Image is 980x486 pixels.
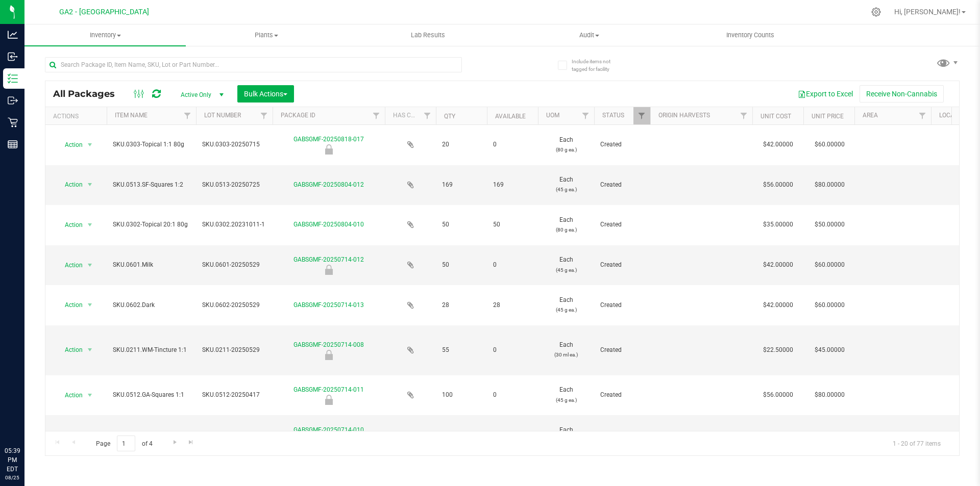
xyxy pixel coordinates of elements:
div: Newly Received [271,395,386,405]
span: Action [56,138,83,152]
a: Unit Price [812,113,844,120]
p: (80 g ea.) [544,225,588,235]
span: $80.00000 [810,388,850,402]
span: Inventory Counts [713,31,788,40]
span: SKU.0601.Milk [113,260,190,270]
a: Status [602,112,624,119]
p: (45 g ea.) [544,305,588,315]
a: Inventory [24,24,186,46]
span: SKU.0509-20250417 [202,430,266,440]
span: Hi, [PERSON_NAME]! [894,8,961,16]
span: 0 [493,140,532,149]
span: Lab Results [397,31,459,40]
span: Created [600,180,644,190]
iframe: Resource center [10,404,41,435]
p: 05:39 PM EDT [5,446,20,474]
span: 169 [493,180,532,190]
a: Plants [186,24,347,46]
a: Go to the next page [167,436,182,449]
span: Include items not tagged for facility [572,58,623,73]
inline-svg: Retail [8,117,18,127]
span: 55 [442,345,481,355]
a: Location [939,112,968,119]
span: Each [544,340,588,360]
a: Filter [368,107,385,124]
p: (45 g ea.) [544,185,588,194]
p: (45 g ea.) [544,395,588,405]
span: Each [544,255,588,274]
a: Filter [633,107,650,124]
span: 0 [493,345,532,355]
inline-svg: Inventory [8,73,18,84]
span: Inventory [24,31,186,40]
a: Filter [577,107,594,124]
inline-svg: Reports [8,139,18,149]
span: $60.00000 [810,298,850,313]
p: (80 g ea.) [544,145,588,155]
div: Actions [53,113,103,120]
span: select [84,343,96,357]
span: 20 [442,140,481,149]
span: $60.00000 [810,258,850,272]
div: Newly Received [271,265,386,275]
span: Created [600,260,644,270]
span: Each [544,425,588,445]
a: GABSGMF-20250818-017 [293,136,364,143]
inline-svg: Analytics [8,30,18,40]
a: Filter [179,107,196,124]
td: $42.00000 [752,285,803,325]
th: Has COA [385,107,436,125]
span: Action [56,258,83,272]
span: SKU.0512-20250417 [202,390,266,400]
span: Each [544,385,588,404]
span: $45.00000 [810,343,850,357]
td: $42.00000 [752,125,803,165]
p: (30 ml ea.) [544,350,588,360]
span: SKU.0512.GA-Squares 1:1 [113,390,190,400]
span: 0 [493,260,532,270]
span: 50 [442,260,481,270]
span: Action [56,218,83,232]
a: GABSGMF-20250714-012 [293,256,364,263]
a: UOM [546,112,559,119]
span: select [84,177,96,192]
span: select [84,298,96,312]
span: 28 [493,300,532,310]
span: Created [600,140,644,149]
button: Receive Non-Cannabis [860,85,944,103]
td: $35.00000 [752,205,803,245]
td: $42.00000 [752,245,803,286]
span: select [84,258,96,272]
div: Newly Received [271,144,386,155]
span: SKU.0303-20250715 [202,140,266,149]
a: Area [863,112,878,119]
span: 50 [442,220,481,229]
span: SKU.0513.SF-Squares 1:2 [113,180,190,190]
span: Created [600,300,644,310]
a: GABSGMF-20250714-010 [293,426,364,433]
span: Created [600,390,644,400]
span: 1 - 20 of 77 items [885,436,949,451]
a: Available [495,113,526,120]
span: SKU.0302-Topical 20:1 80g [113,220,190,229]
inline-svg: Outbound [8,95,18,106]
button: Bulk Actions [237,85,294,103]
span: Each [544,295,588,315]
a: Lot Number [204,112,241,119]
td: $56.00000 [752,375,803,416]
span: SKU.0509.CB-AM Squares [113,430,190,440]
a: GABSGMF-20250804-012 [293,181,364,188]
span: SKU.0602.Dark [113,300,190,310]
p: (45 g ea.) [544,265,588,275]
div: Manage settings [870,7,883,17]
span: 50 [493,220,532,229]
span: 169 [442,180,481,190]
div: Newly Received [271,350,386,360]
td: $21.00000 [752,415,803,455]
a: GABSGMF-20250714-013 [293,301,364,309]
a: GABSGMF-20250714-008 [293,341,364,348]
span: SKU.0302.20231011-1 [202,220,266,229]
input: Search Package ID, Item Name, SKU, Lot or Part Number... [45,57,462,72]
span: Audit [509,31,669,40]
span: SKU.0211.WM-Tincture 1:1 [113,345,190,355]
